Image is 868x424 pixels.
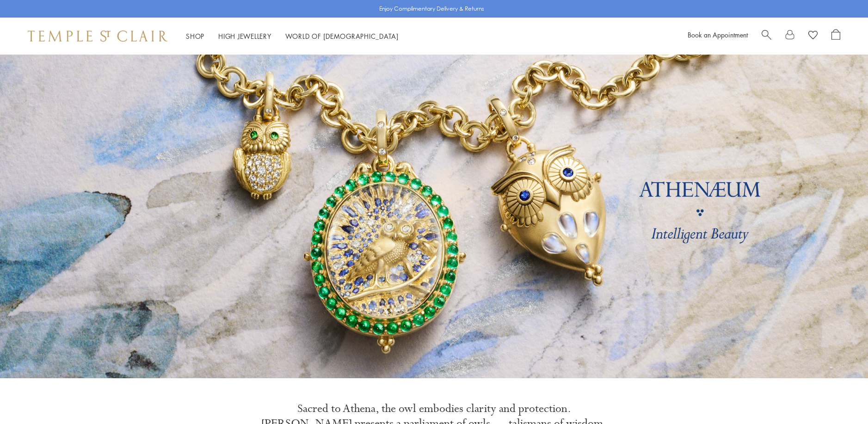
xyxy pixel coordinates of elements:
[379,4,484,13] p: Enjoy Complimentary Delivery & Returns
[762,29,771,43] a: Search
[822,381,859,415] iframe: Gorgias live chat messenger
[186,31,204,41] a: ShopShop
[688,30,748,39] a: Book an Appointment
[831,29,840,43] a: Open Shopping Bag
[28,31,167,42] img: Temple St. Clair
[186,31,399,42] nav: Main navigation
[285,31,399,41] a: World of [DEMOGRAPHIC_DATA]World of [DEMOGRAPHIC_DATA]
[808,29,818,43] a: View Wishlist
[218,31,271,41] a: High JewelleryHigh Jewellery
